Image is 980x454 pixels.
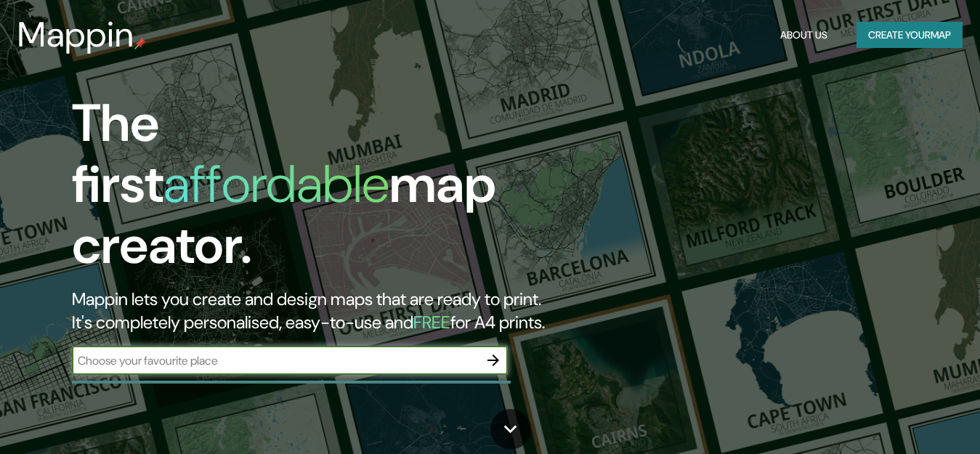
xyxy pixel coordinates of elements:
[774,22,833,49] button: About Us
[413,311,450,333] h5: FREE
[857,22,963,49] button: Create yourmap
[163,150,389,218] h1: affordable
[72,352,479,369] input: Choose your favourite place
[134,38,146,49] img: mappin-pin
[17,15,134,55] h3: Mappin
[72,93,562,288] h1: The first map creator.
[72,288,562,334] h2: Mappin lets you create and design maps that are ready to print. It's completely personalised, eas...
